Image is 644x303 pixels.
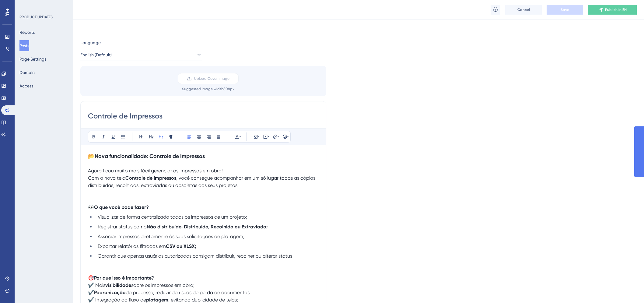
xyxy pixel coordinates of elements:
button: Access [19,80,33,91]
input: Post Title [88,111,319,121]
button: Domain [19,67,35,78]
strong: Não distribuído, Distribuído, Recolhido ou Extraviado; [147,224,268,230]
button: Publish in EN [588,5,637,15]
strong: plotagem [146,297,168,303]
span: Agora ficou muito mais fácil gerenciar os impressos em obra! [88,168,223,174]
span: English (Default) [80,51,112,58]
strong: Por que isso é importante? [94,275,154,281]
button: Save [547,5,583,15]
span: , evitando duplicidade de telas; [168,297,238,303]
button: Cancel [505,5,542,15]
span: Com a nova tela [88,175,125,181]
strong: CSV ou XLSX; [166,243,196,249]
iframe: UserGuiding AI Assistant Launcher [618,279,637,297]
span: do processo, reduzindo riscos de perda de documentos [126,290,250,295]
span: ✔️ Integração ao fluxo de [88,297,146,303]
span: 📂 [88,153,95,159]
span: Registrar status como [98,224,147,230]
button: Page Settings [19,54,46,65]
span: Publish in EN [605,7,627,12]
span: Upload Cover Image [194,76,229,81]
span: ✔️ Mais [88,282,105,288]
span: , você consegue acompanhar em um só lugar todas as cópias distribuídas, recolhidas, extraviadas o... [88,175,317,188]
span: Exportar relatórios filtrados em [98,243,166,249]
div: PRODUCT UPDATES [19,15,53,19]
strong: Nova funcionalidade: Controle de Impressos [95,153,205,160]
span: Save [561,7,569,12]
span: Garantir que apenas usuários autorizados consigam distribuir, recolher ou alterar status [98,253,292,259]
span: sobre os impressos em obra; [131,282,194,288]
strong: Controle de Impressos [125,175,176,181]
span: 🎯 [88,275,94,281]
button: Posts [19,40,29,51]
button: Reports [19,27,35,38]
strong: Padronização [94,290,126,295]
span: Associar impressos diretamente às suas solicitações de plotagem; [98,234,244,239]
span: ✔️ [88,290,94,295]
span: 👀 [88,204,94,210]
div: Suggested image width 808 px [182,86,234,91]
button: English (Default) [80,49,202,61]
span: Cancel [517,7,530,12]
strong: visibilidade [105,282,131,288]
span: Language [80,39,101,46]
strong: O que você pode fazer? [94,204,149,210]
span: Visualizar de forma centralizada todos os impressos de um projeto; [98,214,247,220]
